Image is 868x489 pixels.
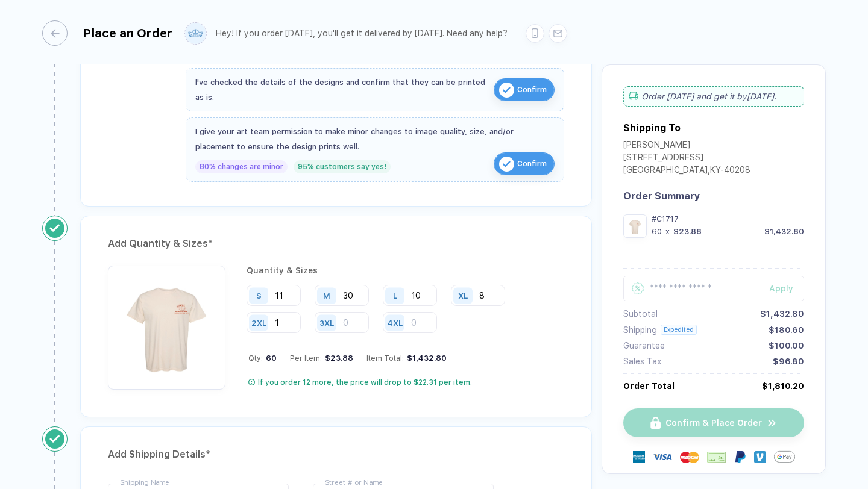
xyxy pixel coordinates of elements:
[248,354,277,363] div: Qty:
[216,28,508,39] div: Hey! If you order [DATE], you'll get it delivered by [DATE]. Need any help?
[290,354,353,363] div: Per Item:
[494,78,555,101] button: iconConfirm
[653,447,672,467] img: visa
[661,325,697,335] div: Expedited
[754,451,766,463] img: Venmo
[623,309,658,319] div: Subtotal
[195,160,288,173] div: 80% changes are minor
[256,291,262,300] div: S
[623,325,657,335] div: Shipping
[633,451,645,463] img: express
[754,276,804,301] button: Apply
[517,154,547,173] span: Confirm
[195,124,555,154] div: I give your art team permission to make minor changes to image quality, size, and/or placement to...
[108,234,564,254] div: Add Quantity & Sizes
[652,214,804,223] div: #C1717
[774,446,795,467] img: GPay
[319,318,334,327] div: 3XL
[195,75,488,105] div: I've checked the details of the designs and confirm that they can be printed as is.
[680,447,699,467] img: master-card
[626,217,644,235] img: 75042233-b4cd-43e6-a490-25f33023338a_nt_front_1759331617947.jpg
[623,140,750,152] div: [PERSON_NAME]
[652,227,662,236] div: 60
[404,354,447,363] div: $1,432.80
[114,272,219,377] img: 75042233-b4cd-43e6-a490-25f33023338a_nt_front_1759331617947.jpg
[623,381,675,391] div: Order Total
[494,152,555,175] button: iconConfirm
[707,451,726,463] img: cheque
[623,341,665,350] div: Guarantee
[258,378,472,387] div: If you order 12 more, the price will drop to $22.31 per item.
[764,227,804,236] div: $1,432.80
[734,451,746,463] img: Paypal
[623,357,661,366] div: Sales Tax
[294,160,391,173] div: 95% customers say yes!
[769,325,804,335] div: $180.60
[458,291,468,300] div: XL
[769,284,804,293] div: Apply
[773,357,804,366] div: $96.80
[108,445,564,464] div: Add Shipping Details
[623,122,681,134] div: Shipping To
[673,227,702,236] div: $23.88
[251,318,266,327] div: 2XL
[517,80,547,99] span: Confirm
[323,291,330,300] div: M
[366,354,447,363] div: Item Total:
[623,190,804,202] div: Order Summary
[762,381,804,391] div: $1,810.20
[247,266,564,275] div: Quantity & Sizes
[760,309,804,319] div: $1,432.80
[623,165,750,178] div: [GEOGRAPHIC_DATA] , KY - 40208
[83,26,172,40] div: Place an Order
[623,152,750,165] div: [STREET_ADDRESS]
[769,341,804,350] div: $100.00
[499,157,514,172] img: icon
[388,318,403,327] div: 4XL
[263,354,277,363] span: 60
[664,227,671,236] div: x
[499,83,514,98] img: icon
[623,86,804,107] div: Order [DATE] and get it by [DATE] .
[393,291,397,300] div: L
[322,354,353,363] div: $23.88
[185,23,206,44] img: user profile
